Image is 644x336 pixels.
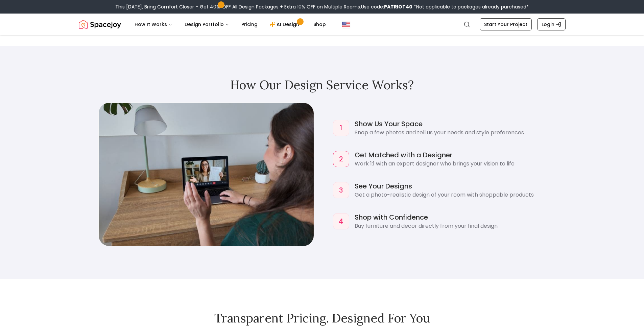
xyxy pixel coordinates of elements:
[129,18,331,31] nav: Main
[330,210,566,233] div: Shop with Confidence - Buy furniture and decor directly from your final design
[355,129,563,137] p: Snap a few photos and tell us your needs and style preferences
[79,14,566,35] nav: Global
[339,154,343,164] h4: 2
[339,217,343,226] h4: 4
[355,150,563,160] h4: Get Matched with a Designer
[79,18,121,31] img: Spacejoy Logo
[412,3,529,10] span: *Not applicable to packages already purchased*
[79,18,121,31] a: Spacejoy
[308,18,331,31] a: Shop
[480,18,532,30] a: Start Your Project
[384,3,412,10] b: PATRIOT40
[264,18,307,31] a: AI Design
[330,179,566,202] div: See Your Designs - Get a photo-realistic design of your room with shoppable products
[99,103,314,246] img: Visual representation of Get Matched with a Designer
[355,191,563,199] p: Get a photo-realistic design of your room with shoppable products
[355,222,563,230] p: Buy furniture and decor directly from your final design
[355,212,563,222] h4: Shop with Confidence
[79,311,566,325] h2: Transparent pricing. Designed for you
[342,20,350,28] img: United States
[330,116,566,139] div: Show Us Your Space - Snap a few photos and tell us your needs and style preferences
[355,119,563,129] h4: Show Us Your Space
[115,3,529,10] div: This [DATE], Bring Comfort Closer – Get 40% OFF All Design Packages + Extra 10% OFF on Multiple R...
[98,103,314,246] div: Service visualization
[129,18,178,31] button: How It Works
[355,160,563,168] p: Work 1:1 with an expert designer who brings your vision to life
[537,18,566,30] a: Login
[361,3,412,10] span: Use code:
[355,181,563,191] h4: See Your Designs
[179,18,235,31] button: Design Portfolio
[339,185,343,195] h4: 3
[79,78,566,92] h2: How Our Design Service Works?
[330,148,566,171] div: Get Matched with a Designer - Work 1:1 with an expert designer who brings your vision to life
[236,18,263,31] a: Pricing
[340,123,342,133] h4: 1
